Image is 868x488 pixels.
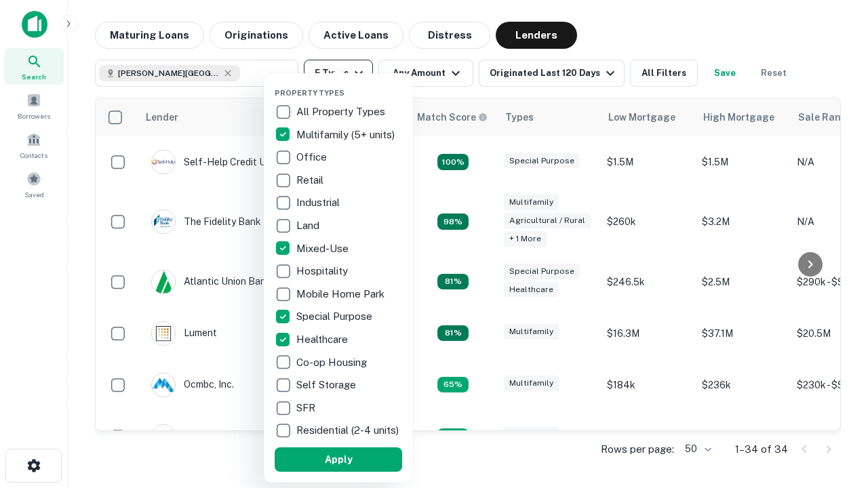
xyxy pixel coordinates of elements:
p: Retail [296,172,326,188]
p: Industrial [296,195,342,211]
p: Land [296,218,322,234]
button: Apply [275,447,402,472]
p: Residential (2-4 units) [296,422,401,439]
p: All Property Types [296,104,388,120]
p: Mobile Home Park [296,286,387,302]
p: SFR [296,400,318,416]
p: Special Purpose [296,308,375,325]
p: Office [296,149,330,165]
p: Mixed-Use [296,241,351,257]
p: Multifamily (5+ units) [296,127,397,143]
p: Self Storage [296,377,359,393]
span: Property Types [275,89,344,97]
p: Co-op Housing [296,354,370,371]
p: Hospitality [296,263,351,279]
iframe: Chat Widget [800,380,868,445]
p: Healthcare [296,331,351,348]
